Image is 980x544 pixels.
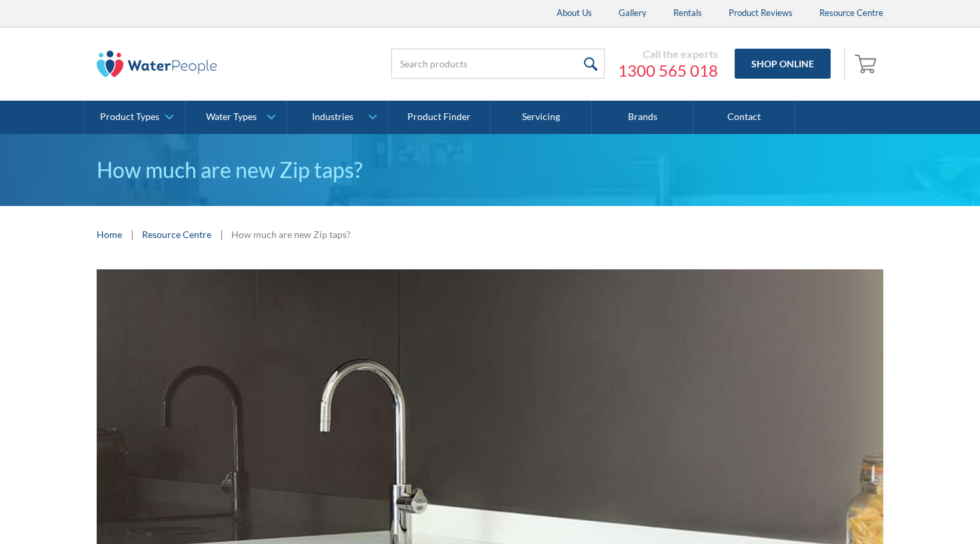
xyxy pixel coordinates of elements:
[231,227,351,241] div: How much are new Zip taps?
[618,61,718,81] a: 1300 565 018
[84,101,185,134] a: Product Types
[185,101,286,134] a: Water Types
[389,101,490,134] a: Product Finder
[693,101,795,134] a: Contact
[97,51,217,77] img: The Water People
[735,49,831,79] a: Shop Online
[142,227,211,241] a: Resource Centre
[100,111,159,123] div: Product Types
[218,226,225,242] div: |
[206,111,257,123] div: Water Types
[391,49,605,79] input: Search products
[97,154,883,186] h1: How much are new Zip taps?
[129,226,135,242] div: |
[618,47,718,61] div: Call the experts
[491,101,592,134] a: Servicing
[287,101,388,134] a: Industries
[312,111,353,123] div: Industries
[97,227,122,241] a: Home
[592,101,693,134] a: Brands
[851,48,883,80] a: Open empty cart
[855,53,880,74] img: shopping cart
